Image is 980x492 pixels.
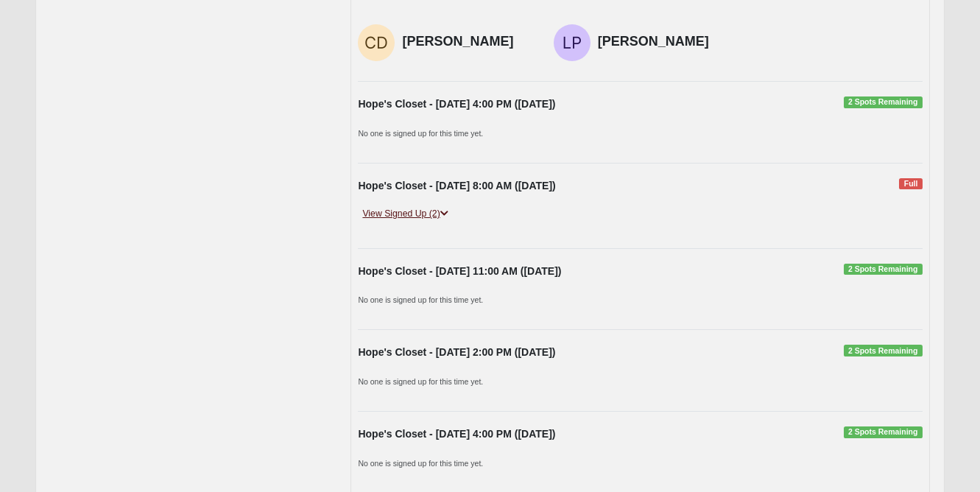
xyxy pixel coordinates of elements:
small: No one is signed up for this time yet. [358,129,483,138]
strong: Hope's Closet - [DATE] 8:00 AM ([DATE]) [358,180,555,191]
img: Cynthia Davis [358,24,395,61]
a: View Signed Up (2) [358,206,452,222]
span: Full [899,178,922,190]
small: No one is signed up for this time yet. [358,295,483,304]
h4: [PERSON_NAME] [402,34,531,50]
strong: Hope's Closet - [DATE] 4:00 PM ([DATE]) [358,428,555,440]
small: No one is signed up for this time yet. [358,377,483,386]
span: 2 Spots Remaining [844,96,923,108]
span: 2 Spots Remaining [844,345,923,356]
strong: Hope's Closet - [DATE] 4:00 PM ([DATE]) [358,98,555,110]
img: Linda Payne [554,24,591,61]
strong: Hope's Closet - [DATE] 2:00 PM ([DATE]) [358,346,555,358]
small: No one is signed up for this time yet. [358,459,483,468]
h4: [PERSON_NAME] [598,34,727,50]
span: 2 Spots Remaining [844,264,923,275]
span: 2 Spots Remaining [844,426,923,438]
strong: Hope's Closet - [DATE] 11:00 AM ([DATE]) [358,265,561,277]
